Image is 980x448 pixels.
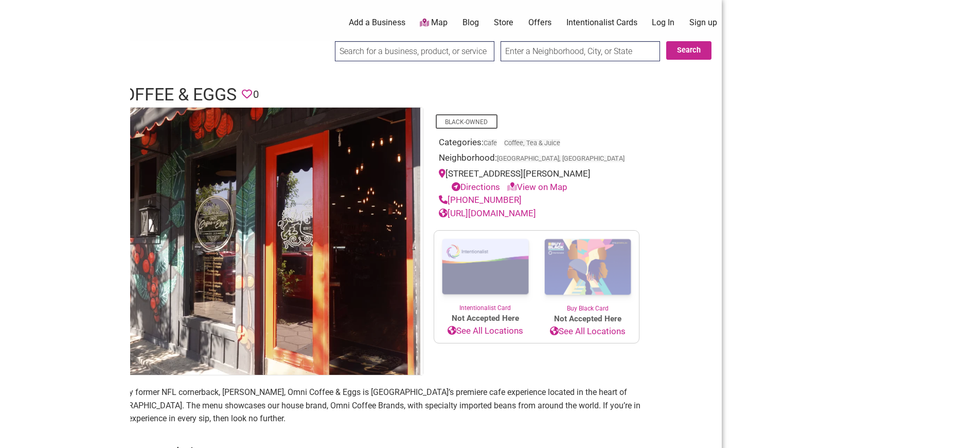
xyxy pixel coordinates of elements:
[420,17,448,29] a: Map
[689,17,717,28] a: Sign up
[494,17,513,28] a: Store
[439,136,634,152] div: Categories:
[434,324,537,338] a: See All Locations
[434,231,537,303] img: Intentionalist Card
[537,325,639,338] a: See All Locations
[64,108,420,375] img: Omni Coffee & Eggs
[652,17,674,28] a: Log In
[484,139,497,147] a: Cafe
[335,41,494,61] input: Search for a business, product, or service
[452,182,500,192] a: Directions
[349,17,405,28] a: Add a Business
[439,167,634,194] div: [STREET_ADDRESS][PERSON_NAME]
[439,151,634,167] div: Neighborhood:
[666,41,711,60] button: Search
[497,156,625,162] span: [GEOGRAPHIC_DATA], [GEOGRAPHIC_DATA]
[537,313,639,325] span: Not Accepted Here
[253,87,259,102] span: 0
[507,182,567,192] a: View on Map
[439,195,522,205] a: [PHONE_NUMBER]
[501,41,660,61] input: Enter a Neighborhood, City, or State
[445,118,488,126] a: Black-Owned
[504,139,560,147] a: Coffee, Tea & Juice
[434,231,537,313] a: Intentionalist Card
[537,231,639,313] a: Buy Black Card
[566,17,637,28] a: Intentionalist Cards
[537,231,639,304] img: Buy Black Card
[63,82,237,107] h1: Omni Coffee & Eggs
[63,386,660,425] p: Founded in 2021by former NFL cornerback, [PERSON_NAME], Omni Coffee & Eggs is [GEOGRAPHIC_DATA]’s...
[439,208,536,218] a: [URL][DOMAIN_NAME]
[462,17,479,28] a: Blog
[528,17,551,28] a: Offers
[242,87,252,102] span: You must be logged in to save favorites.
[434,313,537,324] span: Not Accepted Here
